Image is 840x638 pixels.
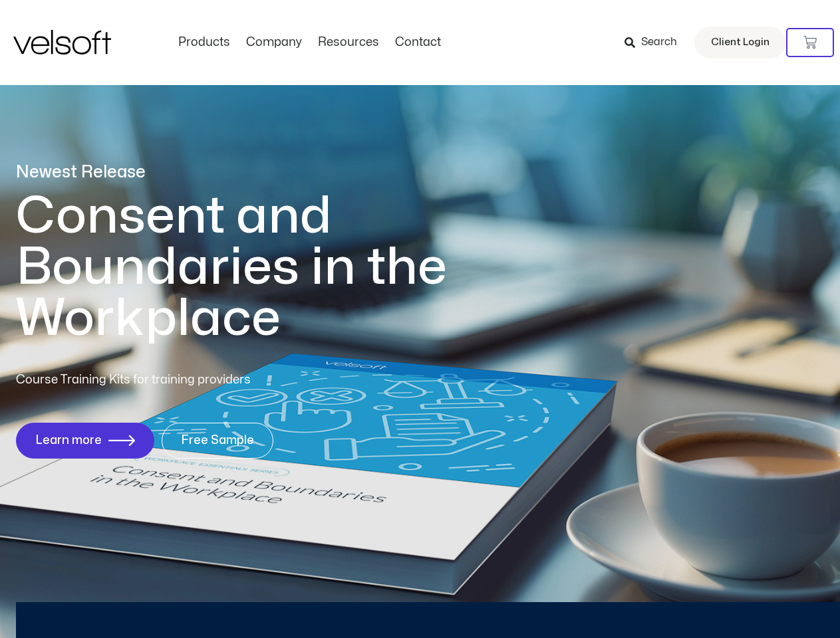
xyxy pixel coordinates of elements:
[16,161,501,184] p: Newest Release
[625,31,686,54] a: Search
[16,191,501,344] h1: Consent and Boundaries in the Workplace
[16,423,154,459] a: Learn more
[238,35,310,50] a: CompanyMenu Toggle
[387,35,449,50] a: ContactMenu Toggle
[170,35,449,50] nav: Menu
[35,434,102,447] span: Learn more
[694,27,786,58] a: Client Login
[711,34,770,51] span: Client Login
[162,423,273,459] a: Free Sample
[170,35,238,50] a: ProductsMenu Toggle
[181,434,254,447] span: Free Sample
[16,371,347,389] p: Course Training Kits for training providers
[310,35,387,50] a: ResourcesMenu Toggle
[641,34,677,51] span: Search
[13,30,111,54] img: Velsoft Training Materials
